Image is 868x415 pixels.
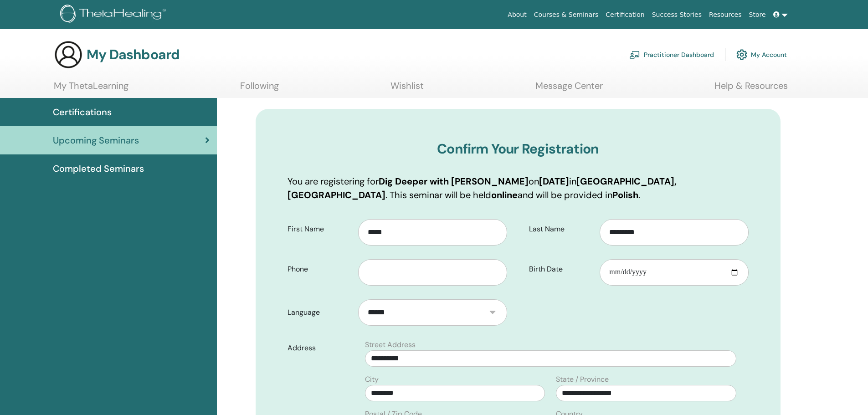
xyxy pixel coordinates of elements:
a: About [504,6,530,23]
b: [DATE] [539,175,569,187]
a: Resources [705,6,745,23]
span: Upcoming Seminars [53,133,139,147]
a: My ThetaLearning [54,80,128,98]
label: Address [281,339,360,357]
label: Language [281,304,359,321]
a: Store [745,6,770,23]
span: Certifications [53,105,112,119]
label: City [365,374,379,385]
img: cog.svg [736,47,747,62]
a: Following [240,80,279,98]
a: Practitioner Dashboard [629,45,714,65]
a: Certification [602,6,648,23]
b: Polish [612,189,638,201]
a: Courses & Seminars [530,6,602,23]
img: generic-user-icon.jpg [54,40,83,69]
a: My Account [736,45,787,65]
img: chalkboard-teacher.svg [629,51,640,59]
b: Dig Deeper with [PERSON_NAME] [379,175,529,187]
label: Last Name [522,220,600,238]
b: online [491,189,518,201]
h3: Confirm Your Registration [288,141,749,157]
a: Message Center [535,80,603,98]
a: Success Stories [648,6,705,23]
img: logo.png [60,5,169,25]
h3: My Dashboard [87,46,180,63]
label: First Name [281,220,359,238]
span: Completed Seminars [53,162,144,175]
a: Help & Resources [714,80,788,98]
label: Phone [281,261,359,278]
label: Street Address [365,339,416,350]
p: You are registering for on in . This seminar will be held and will be provided in . [288,174,749,202]
label: State / Province [556,374,609,385]
a: Wishlist [390,80,424,98]
label: Birth Date [522,261,600,278]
